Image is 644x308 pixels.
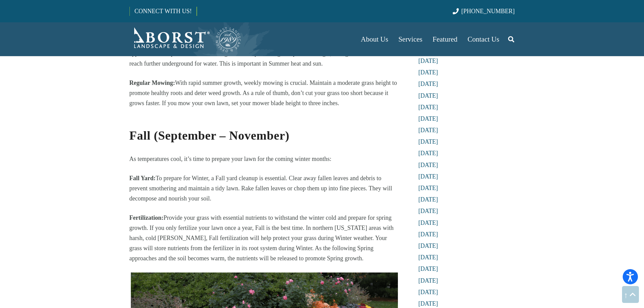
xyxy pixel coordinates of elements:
strong: Fertilization: [129,214,164,221]
span: About Us [361,35,388,43]
span: Featured [433,35,457,43]
strong: Fall (September – November) [129,129,290,142]
a: [DATE] [419,173,438,180]
strong: Fall Yard: [129,175,156,182]
a: Contact Us [462,22,504,56]
a: [DATE] [419,80,438,87]
a: [DATE] [419,277,438,284]
a: [DATE] [419,265,438,272]
a: [DATE] [419,242,438,249]
a: [DATE] [419,162,438,168]
p: To prepare for Winter, a Fall yard cleanup is essential. Clear away fallen leaves and debris to p... [129,173,399,204]
a: [DATE] [419,300,438,307]
a: [DATE] [419,127,438,134]
a: [DATE] [419,57,438,64]
a: [DATE] [419,185,438,191]
a: [DATE] [419,219,438,226]
a: [DATE] [419,69,438,76]
a: CONNECT WITH US! [130,3,196,19]
a: Services [393,22,427,56]
a: Search [504,31,518,48]
a: [DATE] [419,150,438,157]
a: [DATE] [419,254,438,261]
a: [DATE] [419,138,438,145]
span: [PHONE_NUMBER] [461,8,515,15]
a: [DATE] [419,289,438,295]
a: Borst-Logo [129,26,242,53]
span: Contact Us [468,35,499,43]
p: As temperatures cool, it’s time to prepare your lawn for the coming winter months: [129,154,399,164]
p: Provide your grass with essential nutrients to withstand the winter cold and prepare for spring g... [129,213,399,263]
a: [DATE] [419,92,438,99]
strong: Regular Mowing: [129,79,175,86]
p: With rapid summer growth, weekly mowing is crucial. Maintain a moderate grass height to promote h... [129,78,399,108]
a: [DATE] [419,196,438,203]
a: [DATE] [419,231,438,238]
a: [DATE] [419,115,438,122]
a: Back to top [622,286,639,303]
span: Services [398,35,422,43]
a: [DATE] [419,208,438,214]
a: [PHONE_NUMBER] [453,8,515,15]
a: Featured [428,22,462,56]
a: [DATE] [419,104,438,111]
a: About Us [356,22,393,56]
